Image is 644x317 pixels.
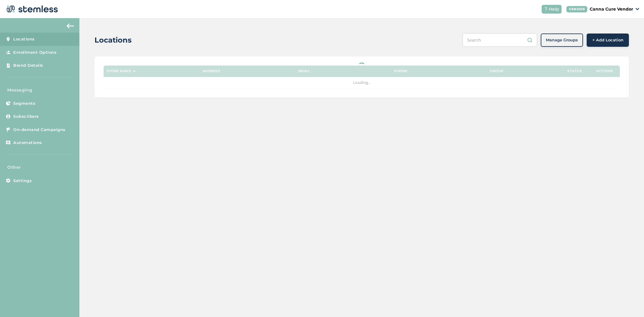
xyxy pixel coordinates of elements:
span: Help [549,6,559,12]
span: Segments [13,101,35,107]
img: icon-help-white-03924b79.svg [544,7,548,11]
span: Enrollment Options [13,50,56,56]
h2: Locations [95,35,132,46]
img: icon_down-arrow-small-66adaf34.svg [636,8,639,10]
input: Search [463,33,537,47]
span: Brand Details [13,62,43,69]
button: Manage Groups [541,34,583,47]
span: Manage Groups [546,37,578,43]
span: Subscribers [13,114,39,120]
p: Canna Cure Vendor [590,6,633,12]
span: Settings [13,178,32,184]
button: + Add Location [587,34,629,47]
img: icon-arrow-back-accent-c549486e.svg [67,24,74,28]
span: + Add Location [592,37,623,43]
span: On-demand Campaigns [13,127,66,133]
img: logo-dark-0685b13c.svg [5,3,58,15]
span: Automations [13,140,42,146]
span: Locations [13,36,35,42]
iframe: Chat Widget [614,288,644,317]
div: VENDOR [566,6,587,12]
